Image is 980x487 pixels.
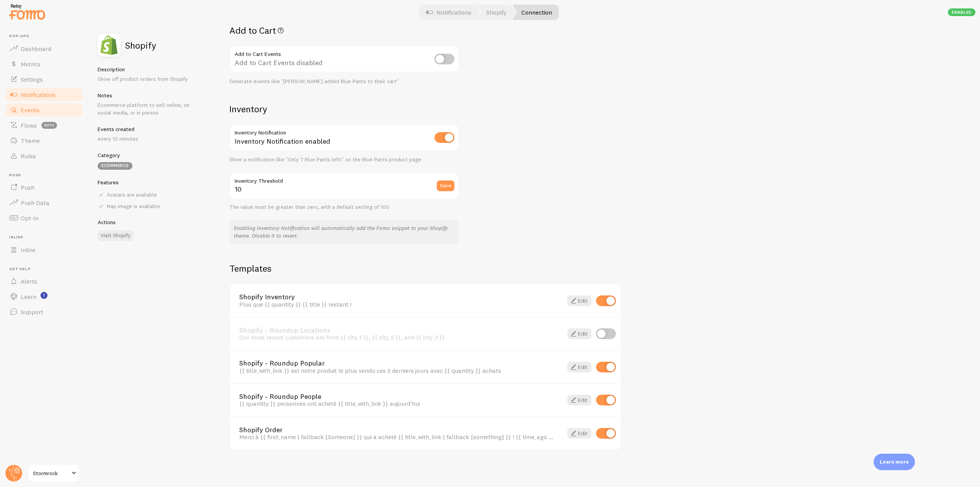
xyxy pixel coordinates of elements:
div: Merci à {{ first_name | fallback [Someone] }} qui a acheté {{ title_with_link | fallback [somethi... [239,433,554,440]
span: Opt-In [21,214,39,222]
h5: Category [98,152,201,159]
span: Dashboard [21,45,51,52]
div: Generate events like "[PERSON_NAME] added Blue Pants to their cart" [229,78,459,85]
div: The value must be greater than zero, with a default setting of 100 [229,204,459,211]
span: Stormrock [33,469,69,478]
span: Inline [21,246,36,254]
a: Alerts [5,274,83,289]
a: Stormrock [28,464,79,482]
a: Dashboard [5,41,83,56]
a: Theme [5,133,83,148]
span: Push [9,173,83,178]
div: Plus que {{ quantity }} {{ title }} restant ! [239,301,554,308]
a: Edit [567,428,591,439]
p: Enabling Inventory Notification will automatically add the Fomo snippet to your Shopify theme. Di... [234,224,454,239]
div: Add to Cart Events disabled [229,46,459,74]
span: Rules [21,152,36,160]
h5: Notes [98,92,201,99]
span: Notifications [21,91,56,98]
span: Alerts [21,277,37,285]
a: Edit [567,362,591,372]
svg: <p>Watch New Feature Tutorials!</p> [41,292,47,299]
a: Shopify - Roundup Locations [239,327,554,334]
span: beta [41,122,57,129]
a: Shopify Inventory [239,294,554,300]
h2: Shopify [125,41,156,50]
div: {{ quantity }} personnes ont acheté {{ title_with_link }} aujourd'hui [239,400,554,407]
a: Support [5,304,83,320]
div: eCommerce [98,162,132,170]
a: Shopify - Roundup Popular [239,360,554,367]
a: Edit [567,328,591,339]
h5: Features [98,179,201,186]
a: Edit [567,395,591,405]
button: Save [437,180,454,191]
span: Push [21,184,34,191]
span: Inline [9,235,83,240]
a: Settings [5,72,83,87]
img: fomo_icons_shopify.svg [98,34,121,57]
h5: Actions [98,219,201,226]
a: Learn [5,289,83,304]
a: Notifications [5,87,83,102]
a: Inline [5,242,83,257]
a: Visit Shopify [98,230,134,241]
span: Metrics [21,60,41,68]
span: Settings [21,75,43,83]
div: Avatars are available [98,191,201,198]
h2: Templates [229,262,621,274]
a: Push Data [5,195,83,210]
a: Events [5,102,83,118]
p: Learn more [880,458,909,466]
h5: Description [98,66,201,73]
span: Events [21,106,39,114]
h2: Inventory [229,103,459,115]
div: {{ title_with_link }} est notre produit le plus vendu ces 2 derniers jours avec {{ quantity }} ac... [239,367,554,374]
span: Flows [21,121,37,129]
div: Learn more [874,454,915,470]
h2: Add to Cart [229,25,459,36]
h5: Events created [98,126,201,133]
span: Pop-ups [9,34,83,39]
a: Shopify Order [239,426,554,433]
div: Our most recent customers are from {{ city_1 }}, {{ city_2 }}, and {{ city_3 }} [239,334,554,341]
a: Flows beta [5,118,83,133]
span: Learn [21,293,36,300]
a: Opt-In [5,210,83,226]
a: Rules [5,148,83,164]
div: Show a notification like "Only 7 Blue Pants left!" on the Blue Pants product page [229,156,459,163]
div: Map image is available [98,203,201,210]
p: every 10 minutes [98,135,201,143]
span: Theme [21,137,40,144]
span: Support [21,308,43,316]
p: Show off product orders from Shopify [98,75,201,83]
a: Shopify - Roundup People [239,393,554,400]
span: Get Help [9,267,83,272]
div: Inventory Notification enabled [229,124,459,152]
a: Push [5,180,83,195]
a: Edit [567,295,591,306]
a: Metrics [5,56,83,72]
span: Push Data [21,199,49,207]
p: Ecommerce platform to sell online, on social media, or in person [98,101,201,116]
img: fomo-relay-logo-orange.svg [8,2,46,21]
label: Inventory Threshold [229,172,459,185]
